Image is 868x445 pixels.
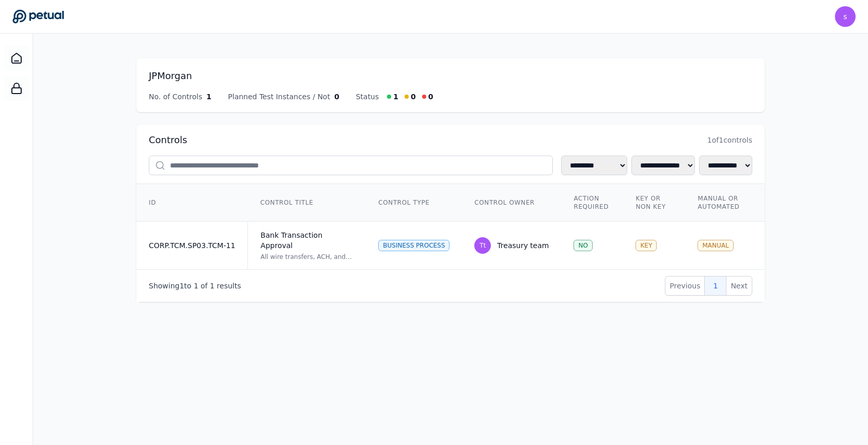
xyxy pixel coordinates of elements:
span: 1 [393,91,398,102]
span: s [843,11,847,22]
h2: Controls [149,133,187,147]
div: Business Process [378,240,450,251]
h1: JPMorgan [149,69,752,83]
span: 1 [179,282,184,290]
div: Bank Transaction Approval [260,230,353,251]
span: 1 [210,282,214,290]
th: Key or Non Key [623,184,685,222]
nav: Pagination [665,276,752,296]
a: Dashboard [4,46,29,71]
th: Control Owner [462,184,561,222]
td: CORP.TCM.SP03.TCM-11 [136,222,248,270]
p: Showing to of results [149,281,241,291]
span: 0 [334,91,339,102]
th: Manual or Automated [685,184,757,222]
span: 1 of 1 controls [707,135,752,145]
button: 1 [704,276,726,296]
span: Control Title [260,198,314,207]
button: Next [726,276,752,296]
span: 1 [207,91,212,102]
div: MANUAL [698,240,733,251]
span: No. of Controls [149,91,203,102]
span: Status [356,91,379,102]
th: Control Type [366,184,462,222]
div: Treasury team [497,240,549,251]
button: Previous [665,276,705,296]
span: Tt [479,241,486,250]
div: KEY [636,240,657,251]
th: Last Testing Date [757,184,830,222]
div: NO [574,240,592,251]
span: ID [149,198,156,207]
th: Action Required [561,184,623,222]
span: 1 [194,282,198,290]
a: SOC [4,76,29,101]
a: Go to Dashboard [12,9,64,24]
span: 0 [428,91,433,102]
span: 0 [411,91,416,102]
span: Planned Test Instances / Not [228,91,330,102]
div: All wire transfers, ACH, and check payments are authorized and approved prior to being initiated ... [260,253,353,261]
